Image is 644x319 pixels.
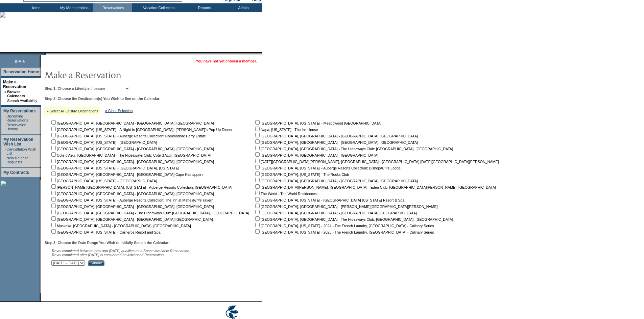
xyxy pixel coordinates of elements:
a: Upcoming Reservations [6,114,28,122]
a: My Reservations [3,109,35,113]
a: Reservation History [6,123,26,131]
nobr: [GEOGRAPHIC_DATA], [GEOGRAPHIC_DATA] - The Hideaways Club: [GEOGRAPHIC_DATA], [GEOGRAPHIC_DATA] [254,217,453,221]
a: » Select All Leisure Destinations [47,109,98,113]
nobr: [GEOGRAPHIC_DATA], [US_STATE] - [GEOGRAPHIC_DATA] [50,179,157,183]
a: Reservation Home [3,70,39,74]
b: Step 1: Choose a Lifestyle: [45,86,91,90]
td: My Memberships [54,3,93,12]
nobr: [GEOGRAPHIC_DATA], [US_STATE] - Meadowood [GEOGRAPHIC_DATA] [254,121,382,125]
nobr: Muskoka, [GEOGRAPHIC_DATA] - [GEOGRAPHIC_DATA], [GEOGRAPHIC_DATA] [50,224,191,228]
b: » [4,90,6,94]
nobr: [GEOGRAPHIC_DATA], [GEOGRAPHIC_DATA] - [GEOGRAPHIC_DATA] [GEOGRAPHIC_DATA] [254,211,417,215]
nobr: [PERSON_NAME][GEOGRAPHIC_DATA], [US_STATE] - Auberge Resorts Collection: [GEOGRAPHIC_DATA] [50,185,232,189]
nobr: [GEOGRAPHIC_DATA], [US_STATE] - Carneros Resort and Spa [50,230,161,234]
img: promoShadowLeftCorner.gif [43,52,46,55]
nobr: [GEOGRAPHIC_DATA], [GEOGRAPHIC_DATA] - [GEOGRAPHIC_DATA], [GEOGRAPHIC_DATA] [254,134,418,138]
span: You have not yet chosen a member. [196,59,257,63]
nobr: [GEOGRAPHIC_DATA], [GEOGRAPHIC_DATA] - [GEOGRAPHIC_DATA], [GEOGRAPHIC_DATA] [50,160,214,164]
td: Vacation Collection [132,3,184,12]
nobr: [GEOGRAPHIC_DATA], [GEOGRAPHIC_DATA] - [GEOGRAPHIC_DATA], [GEOGRAPHIC_DATA] [254,140,418,144]
b: Step 2: Choose the Destination(s) You Wish to See on the Calendar: [45,97,161,101]
nobr: [GEOGRAPHIC_DATA], [US_STATE] - Auberge Resorts Collection: Bishopâ€™s Lodge [254,166,401,170]
nobr: [GEOGRAPHIC_DATA], [US_STATE] - The Rocks Club [254,172,349,177]
a: Make a Reservation [3,80,26,89]
nobr: [GEOGRAPHIC_DATA], [GEOGRAPHIC_DATA] - [GEOGRAPHIC_DATA], [GEOGRAPHIC_DATA] [50,121,214,125]
nobr: [GEOGRAPHIC_DATA], [GEOGRAPHIC_DATA] - The Hideaways Club: [GEOGRAPHIC_DATA], [GEOGRAPHIC_DATA] [50,211,249,215]
nobr: [GEOGRAPHIC_DATA], [US_STATE] - A Night In [GEOGRAPHIC_DATA]: [PERSON_NAME]'s Pop-Up Dinner [50,128,233,132]
img: pgTtlMakeReservation.gif [45,68,180,81]
nobr: Napa, [US_STATE] - The Ink House [254,128,318,132]
span: [DATE] [15,59,26,63]
nobr: [GEOGRAPHIC_DATA], [GEOGRAPHIC_DATA] - [GEOGRAPHIC_DATA], [GEOGRAPHIC_DATA] [254,179,418,183]
td: · [5,114,6,122]
nobr: [GEOGRAPHIC_DATA], [GEOGRAPHIC_DATA] - [PERSON_NAME][GEOGRAPHIC_DATA][PERSON_NAME] [254,205,437,209]
a: New Release Requests [6,156,28,164]
nobr: [GEOGRAPHIC_DATA][PERSON_NAME], [GEOGRAPHIC_DATA] - Eden Club: [GEOGRAPHIC_DATA][PERSON_NAME], [G... [254,185,496,189]
nobr: [GEOGRAPHIC_DATA], [US_STATE] - 2025 - The French Laundry, [GEOGRAPHIC_DATA] - Culinary Series [254,230,434,234]
a: Search Availability [7,99,37,103]
a: Browse Calendars [7,90,25,98]
td: · [5,123,6,131]
nobr: [GEOGRAPHIC_DATA], [GEOGRAPHIC_DATA] - [GEOGRAPHIC_DATA], [GEOGRAPHIC_DATA] [50,192,214,196]
input: Submit [88,260,104,266]
nobr: [GEOGRAPHIC_DATA], [US_STATE] - Auberge Resorts Collection: The Inn at Matteiâ€™s Tavern [50,198,213,202]
nobr: [GEOGRAPHIC_DATA], [US_STATE] - [GEOGRAPHIC_DATA], [US_STATE] [50,166,179,170]
a: Cancellation Wish List [6,147,36,155]
nobr: [GEOGRAPHIC_DATA], [GEOGRAPHIC_DATA] - [GEOGRAPHIC_DATA], [GEOGRAPHIC_DATA] [50,147,214,151]
a: My Contracts [3,170,29,175]
td: · [5,147,6,155]
nobr: [GEOGRAPHIC_DATA], [US_STATE] - [GEOGRAPHIC_DATA] [US_STATE] Resort & Spa [254,198,404,202]
nobr: Travel completed after [DATE] is considered an Advanced Reservation. [51,253,165,257]
nobr: The World - The World Residences [254,192,317,196]
nobr: [GEOGRAPHIC_DATA], [GEOGRAPHIC_DATA] - [GEOGRAPHIC_DATA] [GEOGRAPHIC_DATA] [50,217,213,221]
nobr: [GEOGRAPHIC_DATA], [GEOGRAPHIC_DATA] - [GEOGRAPHIC_DATA] Cape Kidnappers [50,172,203,177]
nobr: [GEOGRAPHIC_DATA], [GEOGRAPHIC_DATA] - The Hideaways Club: [GEOGRAPHIC_DATA], [GEOGRAPHIC_DATA] [254,147,453,151]
td: Reservations [93,3,132,12]
nobr: [DATE][GEOGRAPHIC_DATA][PERSON_NAME], [GEOGRAPHIC_DATA] - [GEOGRAPHIC_DATA] [DATE][GEOGRAPHIC_DAT... [254,160,499,164]
nobr: [GEOGRAPHIC_DATA], [GEOGRAPHIC_DATA] - [GEOGRAPHIC_DATA], [GEOGRAPHIC_DATA] [50,205,214,209]
span: Travel completed between now and [DATE] qualifies as a Space Available Reservation. [51,249,190,253]
td: Admin [223,3,262,12]
a: My Reservation Wish List [3,137,33,147]
nobr: [GEOGRAPHIC_DATA], [US_STATE] - 2024 - The French Laundry, [GEOGRAPHIC_DATA] - Culinary Series [254,224,434,228]
a: » Clear Selection [105,109,133,113]
nobr: Cote d'Azur, [GEOGRAPHIC_DATA] - The Hideaways Club: Cote d'Azur, [GEOGRAPHIC_DATA] [50,153,211,157]
td: Reports [184,3,223,12]
nobr: [GEOGRAPHIC_DATA], [US_STATE] - [GEOGRAPHIC_DATA] [50,140,157,144]
td: · [4,99,6,103]
td: Home [15,3,54,12]
nobr: [GEOGRAPHIC_DATA], [US_STATE] - Auberge Resorts Collection: Commodore Perry Estate [50,134,206,138]
img: blank.gif [46,52,46,55]
nobr: [GEOGRAPHIC_DATA], [GEOGRAPHIC_DATA] - [GEOGRAPHIC_DATA] [254,153,378,157]
td: · [5,156,6,164]
b: Step 3: Choose the Date Range You Wish to Initially See on the Calendar: [45,241,170,245]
